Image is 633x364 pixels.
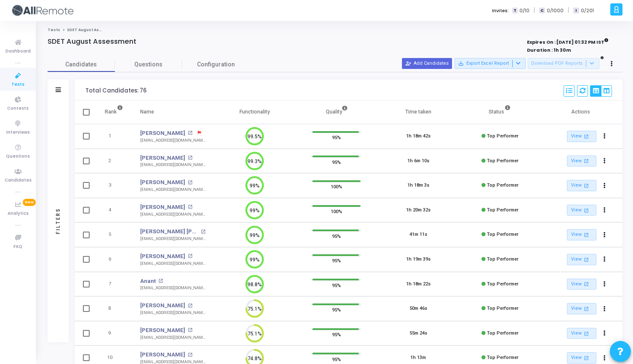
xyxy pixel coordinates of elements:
strong: Expires On : [DATE] 01:32 PM IST [527,37,609,46]
th: Quality [295,100,377,124]
span: Top Performer [487,158,519,164]
button: Actions [598,278,610,290]
th: Status [459,100,541,124]
span: 0/10 [519,7,529,14]
div: Total Candidates: 76 [85,87,146,94]
a: View [567,180,596,191]
button: Actions [598,327,610,339]
td: 2 [96,149,132,174]
div: [EMAIL_ADDRESS][DOMAIN_NAME] [140,236,205,242]
button: Actions [598,303,610,315]
label: Invites: [492,7,509,14]
span: | [568,6,569,15]
span: SDET August Assessment [67,27,120,32]
span: C [539,8,545,14]
button: Actions [598,131,610,142]
a: [PERSON_NAME] [140,351,185,359]
span: Questions [115,60,182,69]
div: [EMAIL_ADDRESS][DOMAIN_NAME] [140,310,205,316]
button: Actions [598,204,610,216]
span: 95% [332,281,341,289]
a: Anant [140,277,156,285]
a: [PERSON_NAME] [140,301,185,310]
div: [EMAIL_ADDRESS][DOMAIN_NAME] [140,211,205,218]
span: Configuration [197,60,235,69]
div: 50m 46s [410,305,427,312]
button: Actions [598,180,610,192]
td: 3 [96,173,132,198]
span: Top Performer [487,256,519,262]
a: View [567,328,596,339]
a: View [567,352,596,364]
span: Candidates [5,177,32,184]
mat-icon: open_in_new [583,182,590,189]
span: Contests [7,105,29,112]
mat-icon: open_in_new [188,303,192,308]
span: Top Performer [487,232,519,237]
div: 1h 6m 10s [407,158,429,165]
div: [EMAIL_ADDRESS][DOMAIN_NAME] [140,187,205,193]
div: Filters [54,175,62,267]
mat-icon: open_in_new [188,131,192,135]
td: 8 [96,296,132,321]
span: 0/1000 [547,7,564,14]
td: 4 [96,198,132,223]
span: Top Performer [487,281,519,287]
div: [EMAIL_ADDRESS][DOMAIN_NAME] [140,335,205,341]
div: [EMAIL_ADDRESS][DOMAIN_NAME] [140,137,205,144]
span: 95% [332,330,341,339]
span: Candidates [48,60,115,69]
span: Top Performer [487,133,519,139]
span: Top Performer [487,355,519,360]
span: Questions [6,153,30,160]
mat-icon: open_in_new [583,305,590,312]
th: Rank [96,100,132,124]
span: 95% [332,158,341,166]
a: View [567,205,596,216]
td: 9 [96,321,132,346]
mat-icon: open_in_new [188,254,192,258]
div: 1h 13m [410,354,426,361]
span: 95% [332,355,341,363]
a: View [567,131,596,142]
div: Time taken [405,107,431,116]
mat-icon: open_in_new [188,156,192,160]
a: [PERSON_NAME] [140,154,185,162]
div: 41m 11s [410,231,427,238]
div: 55m 24s [410,330,427,337]
a: Tests [48,27,60,32]
td: 6 [96,247,132,272]
span: Top Performer [487,330,519,336]
a: View [567,279,596,290]
mat-icon: open_in_new [188,353,192,357]
div: 1h 19m 39s [406,256,431,263]
strong: Duration : 1h 30m [527,47,571,53]
div: Name [140,107,154,116]
div: 1h 20m 32s [406,207,431,214]
mat-icon: open_in_new [188,205,192,209]
td: 5 [96,222,132,247]
a: [PERSON_NAME] [PERSON_NAME] [140,227,199,236]
div: 1h 18m 3s [407,182,429,189]
nav: breadcrumb [48,27,622,33]
mat-icon: open_in_new [583,133,590,140]
span: Top Performer [487,306,519,311]
mat-icon: open_in_new [583,207,590,214]
span: Top Performer [487,207,519,213]
a: [PERSON_NAME] [140,178,185,187]
span: T [512,8,518,14]
mat-icon: open_in_new [583,157,590,164]
a: [PERSON_NAME] [140,129,185,137]
a: View [567,229,596,240]
div: View Options [590,85,612,97]
mat-icon: open_in_new [583,280,590,288]
td: 7 [96,272,132,297]
button: Actions [598,229,610,241]
mat-icon: open_in_new [158,279,163,283]
mat-icon: open_in_new [583,256,590,263]
button: Actions [598,155,610,167]
a: View [567,254,596,265]
button: Add Candidates [402,58,452,69]
td: 1 [96,124,132,149]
